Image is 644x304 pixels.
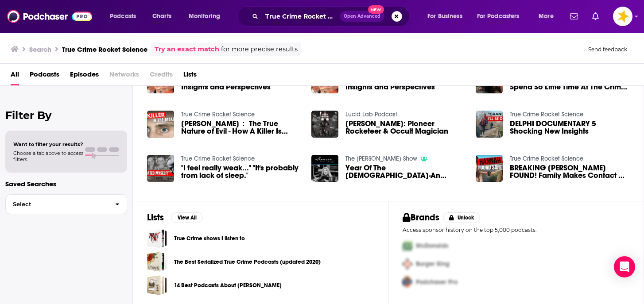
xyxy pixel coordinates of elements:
[510,120,629,135] a: DELPHI DOCUMENTARY 5 Shocking New Insights
[110,10,136,23] span: Podcasts
[13,150,83,162] span: Choose a tab above to access filters.
[613,7,632,26] img: User Profile
[181,155,255,162] a: True Crime Rocket Science
[427,10,462,23] span: For Business
[147,155,174,182] img: "I feel really weak..." "It's probably from lack of sleep."
[476,155,503,182] img: BREAKING HANNAH KOBAYASHI FOUND! Family Makes Contact On 1-Month Anniversary
[614,256,635,277] div: Open Intercom Messenger
[5,109,127,122] h2: Filter By
[7,8,92,25] img: Podchaser - Follow, Share and Rate Podcasts
[345,120,465,135] span: [PERSON_NAME]: Pioneer Rocketeer & Occult Magician
[147,212,164,223] h2: Lists
[399,273,416,291] img: Third Pro Logo
[416,242,448,250] span: McDonalds
[147,212,203,223] a: ListsView All
[70,67,99,85] a: Episodes
[5,194,127,214] button: Select
[189,10,220,23] span: Monitoring
[147,228,167,248] a: True Crime shows I listen to
[477,10,520,23] span: For Podcasters
[221,44,298,54] span: for more precise results
[613,7,632,26] button: Show profile menu
[181,120,301,135] a: Bryan Kohberger： The True Nature of Evil - How A Killer Is Made
[147,252,167,272] a: The Best Serialized True Crime Podcasts (updated 2020)
[29,45,51,54] h3: Search
[345,164,465,179] a: Year Of The Female-An Allegiance To Manipulation & Death, GA Hate Crime Bill- Necessary?, HR1-Rep...
[345,155,417,162] a: The Monica Matthews Show
[181,164,301,179] a: "I feel really weak..." "It's probably from lack of sleep."
[613,7,632,26] span: Logged in as Spreaker_Prime
[345,111,397,118] a: Lucid Lab Podcast
[340,11,384,22] button: Open AdvancedNew
[345,120,465,135] a: Jack Parsons: Pioneer Rocketeer & Occult Magician
[171,212,203,223] button: View All
[147,111,174,138] img: Bryan Kohberger： The True Nature of Evil - How A Killer Is Made
[589,9,602,24] a: Show notifications dropdown
[30,67,59,85] a: Podcasts
[5,180,127,188] p: Saved Searches
[109,67,139,85] span: Networks
[174,281,282,290] a: 14 Best Podcasts About [PERSON_NAME]
[443,212,481,223] button: Unlock
[11,67,19,85] a: All
[147,275,167,295] a: 14 Best Podcasts About The Zodiac Killer
[13,141,83,147] span: Want to filter your results?
[181,111,255,118] a: True Crime Rocket Science
[399,255,416,273] img: Second Pro Logo
[311,111,338,138] img: Jack Parsons: Pioneer Rocketeer & Occult Magician
[345,164,465,179] span: Year Of The [DEMOGRAPHIC_DATA]-An Allegiance To Manipulation & Death, GA Hate Crime Bill- Necessa...
[368,5,384,14] span: New
[403,212,439,223] h2: Brands
[566,9,582,24] a: Show notifications dropdown
[532,9,565,23] button: open menu
[262,9,340,23] input: Search podcasts, credits, & more...
[174,257,321,267] a: The Best Serialized True Crime Podcasts (updated 2020)
[416,260,450,268] span: Burger King
[510,164,629,179] span: BREAKING [PERSON_NAME] FOUND! Family Makes Contact On 1-Month Anniversary
[183,67,197,85] a: Lists
[311,155,338,182] img: Year Of The Female-An Allegiance To Manipulation & Death, GA Hate Crime Bill- Necessary?, HR1-Rep...
[104,9,147,23] button: open menu
[471,9,532,23] button: open menu
[399,237,416,255] img: First Pro Logo
[539,10,554,23] span: More
[476,111,503,138] img: DELPHI DOCUMENTARY 5 Shocking New Insights
[416,278,458,286] span: Podchaser Pro
[6,201,108,207] span: Select
[152,10,171,23] span: Charts
[510,164,629,179] a: BREAKING HANNAH KOBAYASHI FOUND! Family Makes Contact On 1-Month Anniversary
[510,155,583,162] a: True Crime Rocket Science
[150,67,173,85] span: Credits
[147,9,177,23] a: Charts
[586,46,630,53] button: Send feedback
[155,44,219,54] a: Try an exact match
[421,9,473,23] button: open menu
[62,45,147,54] h3: True Crime Rocket Science
[510,111,583,118] a: True Crime Rocket Science
[181,120,301,135] span: [PERSON_NAME]： The True Nature of Evil - How A Killer Is Made
[182,9,232,23] button: open menu
[344,14,380,19] span: Open Advanced
[246,6,418,27] div: Search podcasts, credits, & more...
[403,227,629,233] p: Access sponsor history on the top 5,000 podcasts.
[174,234,245,243] a: True Crime shows I listen to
